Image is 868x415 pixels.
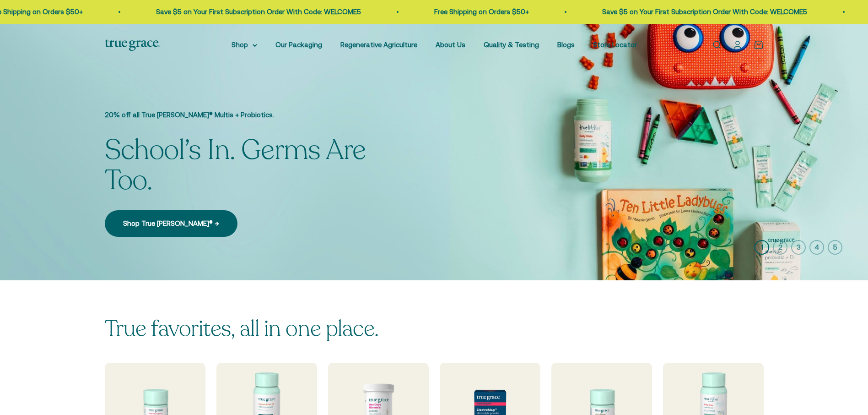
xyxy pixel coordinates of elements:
[755,240,769,255] button: 1
[340,41,417,49] a: Regenerative Agriculture
[232,39,257,50] summary: Shop
[828,240,842,255] button: 5
[809,240,824,255] button: 4
[275,41,322,49] a: Our Packaging
[105,131,366,199] split-lines: School’s In. Germs Are Too.
[484,41,539,49] a: Quality & Testing
[557,41,575,49] a: Blogs
[791,240,806,255] button: 3
[773,240,787,255] button: 2
[436,41,465,49] a: About Us
[601,6,806,17] p: Save $5 on Your First Subscription Order With Code: WELCOME5
[155,6,360,17] p: Save $5 on Your First Subscription Order With Code: WELCOME5
[105,109,407,120] p: 20% off all True [PERSON_NAME]® Multis + Probiotics.
[593,41,637,49] a: Store Locator
[433,8,528,16] a: Free Shipping on Orders $50+
[105,314,379,344] split-lines: True favorites, all in one place.
[105,210,237,237] a: Shop True [PERSON_NAME]® →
